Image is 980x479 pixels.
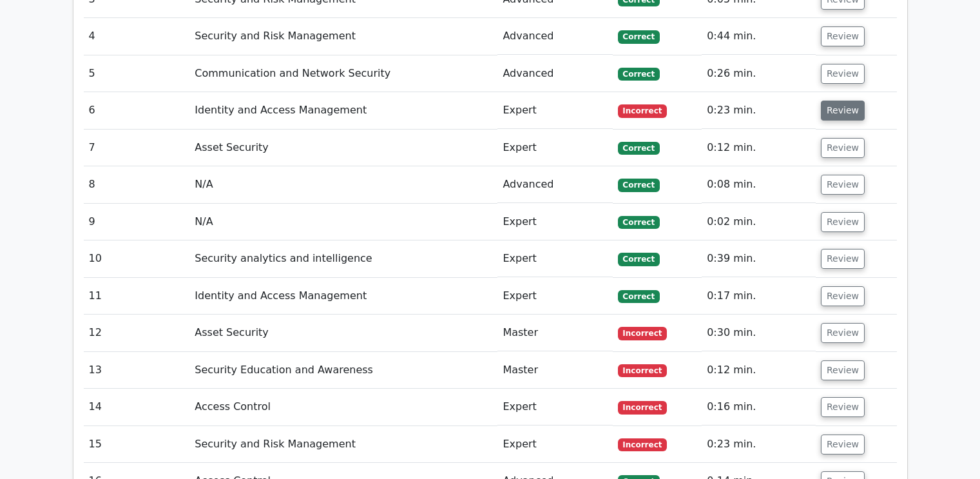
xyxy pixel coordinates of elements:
[702,55,816,92] td: 0:26 min.
[497,278,612,315] td: Expert
[618,104,668,117] span: Incorrect
[497,389,612,425] td: Expert
[821,397,865,417] button: Review
[84,92,190,129] td: 6
[618,364,668,377] span: Incorrect
[618,30,660,43] span: Correct
[189,315,497,351] td: Asset Security
[84,204,190,240] td: 9
[702,130,816,166] td: 0:12 min.
[702,315,816,351] td: 0:30 min.
[84,240,190,277] td: 10
[189,92,497,129] td: Identity and Access Management
[702,92,816,129] td: 0:23 min.
[702,18,816,55] td: 0:44 min.
[497,55,612,92] td: Advanced
[84,426,190,463] td: 15
[84,315,190,351] td: 12
[618,216,660,229] span: Correct
[497,426,612,463] td: Expert
[618,290,660,303] span: Correct
[497,18,612,55] td: Advanced
[821,138,865,158] button: Review
[497,315,612,351] td: Master
[821,286,865,306] button: Review
[702,278,816,315] td: 0:17 min.
[189,389,497,425] td: Access Control
[821,249,865,269] button: Review
[84,278,190,315] td: 11
[84,166,190,203] td: 8
[497,92,612,129] td: Expert
[497,352,612,389] td: Master
[189,166,497,203] td: N/A
[189,278,497,315] td: Identity and Access Management
[189,204,497,240] td: N/A
[84,130,190,166] td: 7
[821,212,865,232] button: Review
[702,426,816,463] td: 0:23 min.
[618,438,668,451] span: Incorrect
[821,435,865,455] button: Review
[821,26,865,46] button: Review
[702,240,816,277] td: 0:39 min.
[702,166,816,203] td: 0:08 min.
[702,389,816,425] td: 0:16 min.
[497,130,612,166] td: Expert
[189,18,497,55] td: Security and Risk Management
[618,253,660,266] span: Correct
[821,323,865,343] button: Review
[618,327,668,340] span: Incorrect
[618,68,660,81] span: Correct
[821,64,865,84] button: Review
[84,352,190,389] td: 13
[702,204,816,240] td: 0:02 min.
[189,240,497,277] td: Security analytics and intelligence
[84,389,190,425] td: 14
[497,166,612,203] td: Advanced
[189,426,497,463] td: Security and Risk Management
[84,18,190,55] td: 4
[84,55,190,92] td: 5
[618,142,660,155] span: Correct
[821,101,865,121] button: Review
[189,130,497,166] td: Asset Security
[702,352,816,389] td: 0:12 min.
[821,175,865,195] button: Review
[618,179,660,191] span: Correct
[821,360,865,380] button: Review
[497,204,612,240] td: Expert
[497,240,612,277] td: Expert
[189,55,497,92] td: Communication and Network Security
[618,401,668,414] span: Incorrect
[189,352,497,389] td: Security Education and Awareness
